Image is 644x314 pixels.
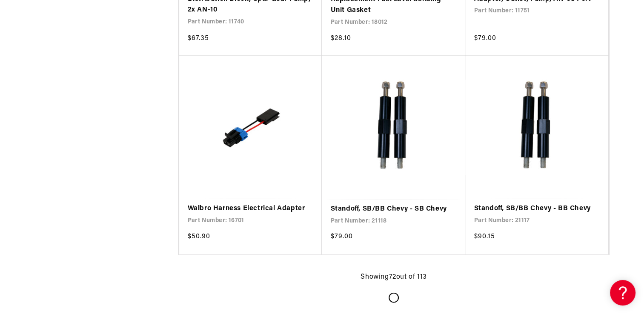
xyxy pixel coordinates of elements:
span: 72 [389,274,396,280]
a: Standoff, SB/BB Chevy - SB Chevy [330,204,457,215]
p: Showing out of 113 [361,272,426,283]
a: Walbro Harness Electrical Adapter [188,203,314,214]
a: Standoff, SB/BB Chevy - BB Chevy [474,203,600,214]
